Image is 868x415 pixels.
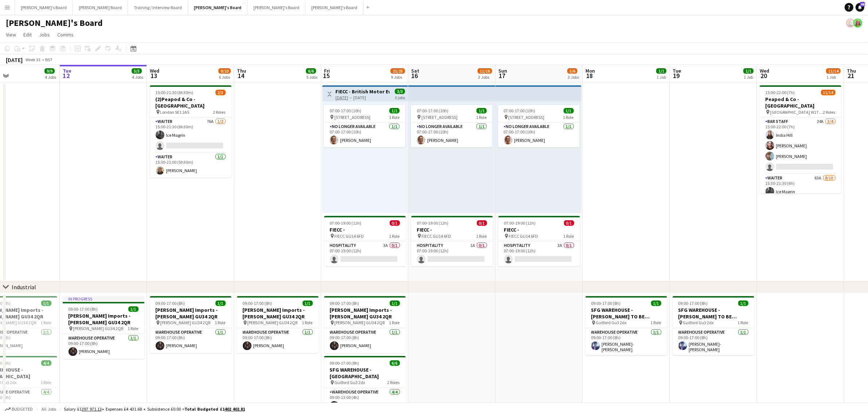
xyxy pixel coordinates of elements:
[248,0,305,15] button: [PERSON_NAME]'s Board
[82,406,102,412] tcxspan: Call 397 971.13 via 3CX
[305,0,363,15] button: [PERSON_NAME]'s Board
[36,30,53,39] a: Jobs
[45,57,52,62] div: BST
[6,31,16,38] span: View
[853,19,862,27] app-user-avatar: Caitlin Simpson-Hodson
[54,30,77,39] a: Comms
[188,0,248,15] button: [PERSON_NAME]'s Board
[184,406,245,412] span: Total Budgeted £1
[225,406,245,412] tcxspan: Call 402 402.81 via 3CX
[64,406,245,412] div: Salary £1 + Expenses £4 431.68 + Subsistence £0.00 =
[39,31,50,38] span: Jobs
[20,30,35,39] a: Edit
[40,406,58,412] span: All jobs
[3,30,19,39] a: View
[15,0,73,15] button: [PERSON_NAME]'s Board
[128,0,188,15] button: Training / Interview Board
[12,407,33,412] span: Budgeted
[57,31,74,38] span: Comms
[846,19,855,27] app-user-avatar: Nikoleta Gehfeld
[73,0,128,15] button: [PERSON_NAME] Board
[856,3,864,12] a: 46
[23,31,32,38] span: Edit
[12,283,36,291] div: Industrial
[6,18,103,28] h1: [PERSON_NAME]'s Board
[6,56,23,63] div: [DATE]
[4,405,34,413] button: Budgeted
[860,2,865,7] span: 46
